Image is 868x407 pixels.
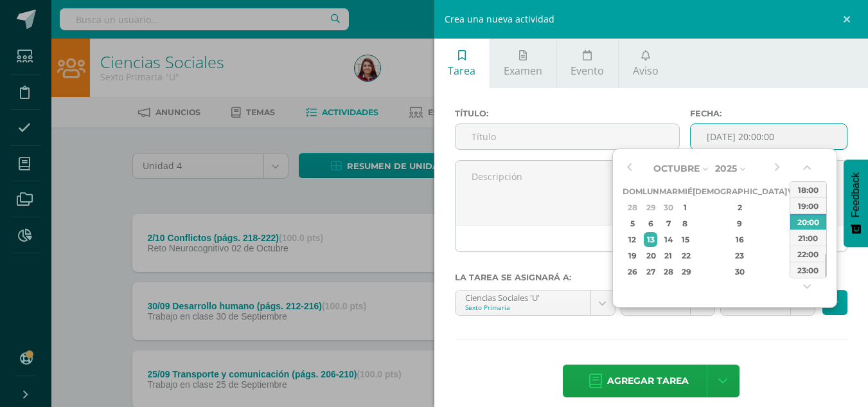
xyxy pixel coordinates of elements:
[642,183,659,199] th: Lun
[790,262,826,278] div: 23:00
[624,248,641,263] div: 19
[788,216,800,231] div: 10
[702,232,777,247] div: 16
[788,200,800,215] div: 3
[624,200,641,215] div: 28
[693,183,787,199] th: [DEMOGRAPHIC_DATA]
[434,39,490,88] a: Tarea
[679,264,691,279] div: 29
[702,248,777,263] div: 23
[659,183,678,199] th: Mar
[465,291,581,303] div: Ciencias Sociales 'U'
[644,200,657,215] div: 29
[465,303,581,312] div: Sexto Primaria
[661,248,676,263] div: 21
[702,200,777,215] div: 2
[623,183,642,199] th: Dom
[702,264,777,279] div: 30
[624,216,641,231] div: 5
[788,248,800,263] div: 24
[456,291,615,315] a: Ciencias Sociales 'U'Sexto Primaria
[678,183,693,199] th: Mié
[715,163,737,174] span: 2025
[607,365,689,397] span: Agregar tarea
[844,159,868,247] button: Feedback - Mostrar encuesta
[456,124,679,149] input: Título
[790,197,826,213] div: 19:00
[679,200,691,215] div: 1
[788,264,800,279] div: 31
[644,232,657,247] div: 13
[790,213,826,230] div: 20:00
[624,264,641,279] div: 26
[571,64,604,78] span: Evento
[455,273,848,282] label: La tarea se asignará a:
[653,163,700,174] span: Octubre
[679,216,691,231] div: 8
[790,246,826,262] div: 22:00
[790,230,826,246] div: 21:00
[661,264,676,279] div: 28
[679,232,691,247] div: 15
[790,181,826,197] div: 18:00
[690,109,847,118] label: Fecha:
[702,216,777,231] div: 9
[661,200,676,215] div: 30
[624,232,641,247] div: 12
[691,124,847,149] input: Fecha de entrega
[787,183,802,199] th: Vie
[679,248,691,263] div: 22
[455,109,680,118] label: Título:
[661,232,676,247] div: 14
[633,64,659,78] span: Aviso
[644,264,657,279] div: 27
[661,216,676,231] div: 7
[490,39,556,88] a: Examen
[850,172,862,217] span: Feedback
[644,248,657,263] div: 20
[788,232,800,247] div: 17
[644,216,657,231] div: 6
[448,64,475,78] span: Tarea
[504,64,542,78] span: Examen
[557,39,618,88] a: Evento
[619,39,672,88] a: Aviso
